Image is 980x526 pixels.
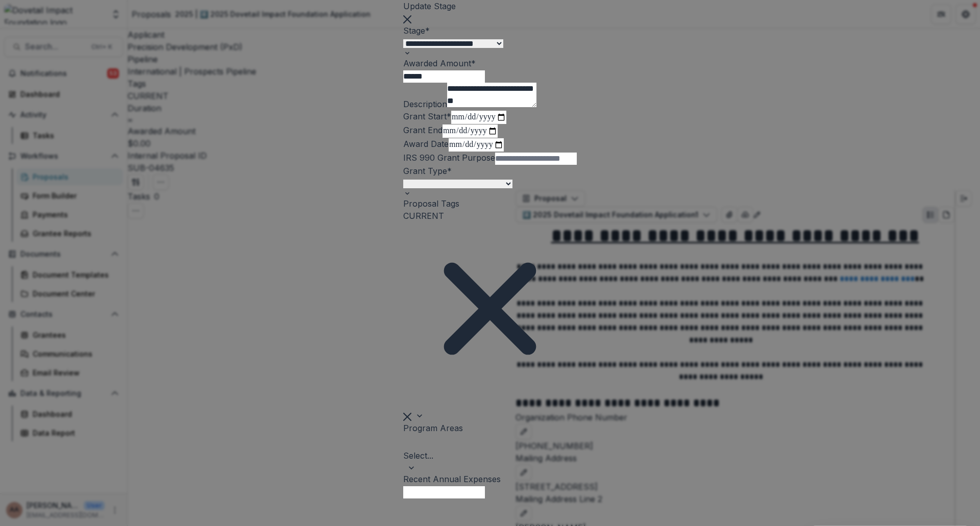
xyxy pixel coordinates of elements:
[403,410,411,422] div: Clear selected options
[403,449,505,462] div: Select...
[403,211,444,221] span: CURRENT
[403,474,501,484] label: Recent Annual Expenses
[403,26,430,36] label: Stage
[403,99,447,109] label: Description
[403,153,495,163] label: IRS 990 Grant Purpose
[403,423,463,433] label: Program Areas
[403,198,459,209] label: Proposal Tags
[403,58,476,68] label: Awarded Amount
[403,125,443,135] label: Grant End
[403,111,451,121] label: Grant Start
[403,139,449,149] label: Award Date
[403,12,411,24] button: Close
[403,222,577,395] div: Remove CURRENT
[403,166,452,176] label: Grant Type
